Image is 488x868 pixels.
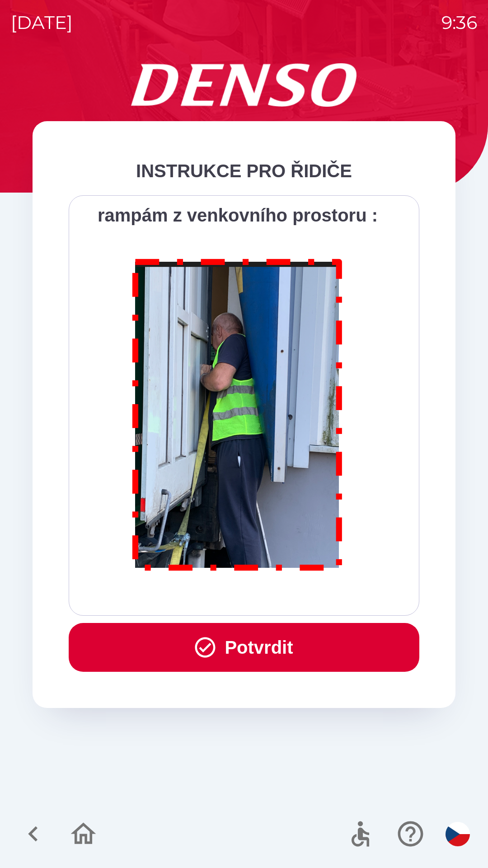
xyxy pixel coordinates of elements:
[69,157,419,184] div: INSTRUKCE PRO ŘIDIČE
[33,63,455,107] img: Logo
[446,822,470,846] img: cs flag
[122,247,353,579] img: M8MNayrTL6gAAAABJRU5ErkJggg==
[11,9,73,36] p: [DATE]
[69,623,419,672] button: Potvrdit
[441,9,477,36] p: 9:36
